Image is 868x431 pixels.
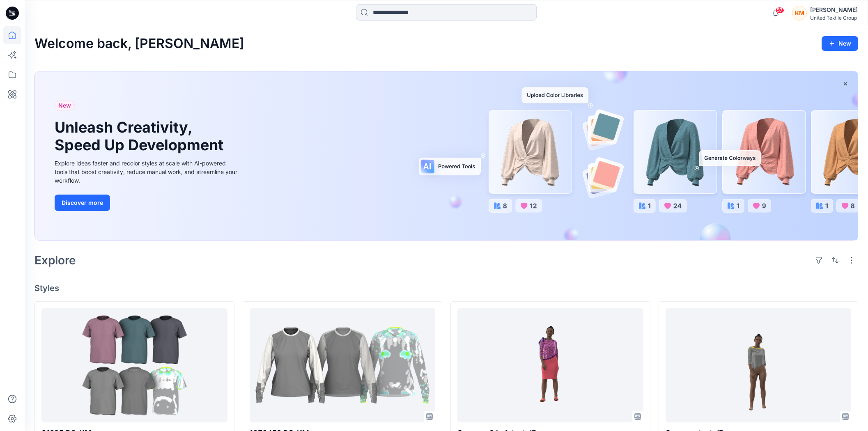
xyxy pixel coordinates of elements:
div: KM [792,6,807,21]
h4: Styles [34,283,858,293]
span: New [58,101,71,110]
h2: Explore [34,254,76,267]
a: Summer 2 in 1-test-JB [457,308,643,422]
a: 16E0452 RG-KM [250,308,436,422]
div: Explore ideas faster and recolor styles at scale with AI-powered tools that boost creativity, red... [55,159,239,185]
a: Discover more [55,195,239,211]
button: New [822,36,858,51]
button: Discover more [55,195,110,211]
div: United Textile Group [810,15,858,21]
h1: Unleash Creativity, Speed Up Development [55,119,227,154]
a: 01395 RG-KM [41,308,227,422]
div: [PERSON_NAME] [810,5,858,15]
span: 57 [775,7,784,14]
h2: Welcome back, [PERSON_NAME] [34,36,244,51]
a: Summer-test-JB [666,308,852,422]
